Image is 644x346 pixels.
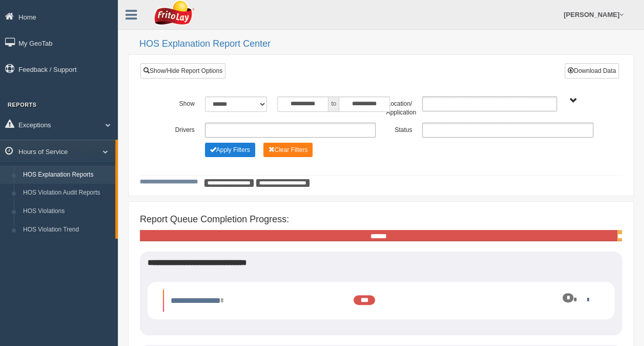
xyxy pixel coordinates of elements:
label: Show [163,97,200,109]
h4: Report Queue Completion Progress: [140,215,622,225]
a: HOS Violation Audit Reports [18,184,115,202]
button: Change Filter Options [205,143,255,157]
a: HOS Violation Trend [18,221,115,239]
span: to [328,97,339,112]
a: Show/Hide Report Options [140,63,225,79]
button: Change Filter Options [263,143,313,157]
li: Expand [163,290,599,312]
label: Location/ Application [381,97,417,118]
a: HOS Explanation Reports [18,166,115,184]
button: Download Data [565,63,619,79]
a: HOS Violations [18,202,115,221]
h2: HOS Explanation Report Center [139,39,634,49]
label: Drivers [163,123,200,135]
label: Status [381,123,417,135]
